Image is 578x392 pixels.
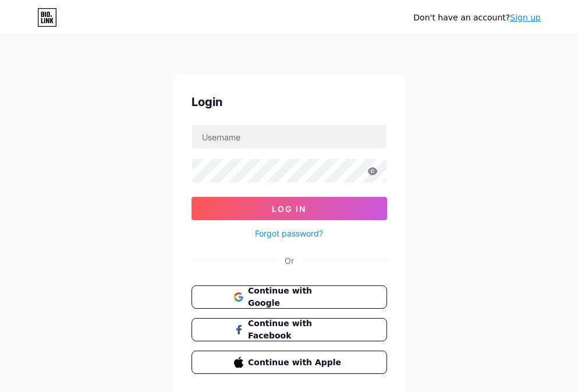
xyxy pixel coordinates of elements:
[248,285,344,309] span: Continue with Google
[413,12,541,24] div: Don't have an account?
[192,351,387,374] button: Continue with Apple
[192,93,387,111] div: Login
[510,13,541,22] a: Sign up
[192,285,387,309] button: Continue with Google
[192,125,386,149] input: Username
[192,197,387,220] button: Log In
[192,318,387,341] button: Continue with Facebook
[248,356,344,369] span: Continue with Apple
[248,317,344,342] span: Continue with Facebook
[255,227,323,239] a: Forgot password?
[272,204,306,214] span: Log In
[285,255,294,267] div: Or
